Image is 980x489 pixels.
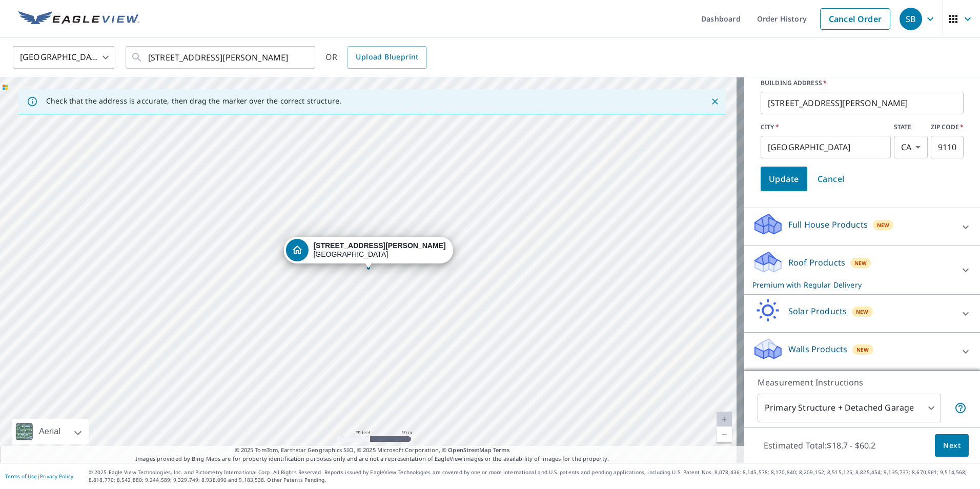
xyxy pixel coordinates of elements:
[894,123,928,132] label: STATE
[856,308,869,316] span: New
[756,434,884,457] p: Estimated Total: $18.7 - $60.2
[761,78,964,88] label: BUILDING ADDRESS
[943,439,961,452] span: Next
[877,221,890,229] span: New
[313,241,445,259] div: [GEOGRAPHIC_DATA]
[809,167,853,191] button: Cancel
[448,446,491,454] a: OpenStreetMap
[761,167,807,191] button: Update
[856,345,869,354] span: New
[788,218,868,231] p: Full House Products
[788,343,847,355] p: Walls Products
[769,172,799,186] span: Update
[717,427,732,442] a: Current Level 20, Zoom Out
[761,123,891,132] label: CITY
[356,51,418,64] span: Upload Blueprint
[854,259,867,267] span: New
[818,172,845,186] span: Cancel
[935,434,969,457] button: Next
[313,241,445,250] strong: [STREET_ADDRESS][PERSON_NAME]
[12,419,89,444] div: Aerial
[788,256,845,269] p: Roof Products
[5,473,37,480] a: Terms of Use
[954,402,967,414] span: Your report will include the primary structure and a detached garage if one exists.
[18,11,139,27] img: EV Logo
[752,299,972,328] div: Solar ProductsNew
[931,123,964,132] label: ZIP CODE
[235,446,510,455] span: © 2025 TomTom, Earthstar Geographics SIO, © 2025 Microsoft Corporation, ©
[788,305,847,317] p: Solar Products
[758,394,941,422] div: Primary Structure + Detached Garage
[900,8,922,30] div: SB
[325,46,427,69] div: OR
[348,46,426,69] a: Upload Blueprint
[752,212,972,241] div: Full House ProductsNew
[283,237,453,269] div: Dropped pin, building 1, Residential property, 802 S Arroyo Blvd Pasadena, CA 91105
[708,95,722,108] button: Close
[752,337,972,366] div: Walls ProductsNew
[40,473,73,480] a: Privacy Policy
[13,43,115,72] div: [GEOGRAPHIC_DATA]
[752,250,972,290] div: Roof ProductsNewPremium with Regular Delivery
[752,279,953,290] p: Premium with Regular Delivery
[5,473,73,479] p: |
[46,96,341,106] p: Check that the address is accurate, then drag the marker over the correct structure.
[493,446,510,454] a: Terms
[758,376,967,389] p: Measurement Instructions
[89,468,975,484] p: © 2025 Eagle View Technologies, Inc. and Pictometry International Corp. All Rights Reserved. Repo...
[894,136,928,158] div: CA
[820,8,890,30] a: Cancel Order
[717,412,732,427] a: Current Level 20, Zoom In Disabled
[36,419,64,444] div: Aerial
[148,43,294,72] input: Search by address or latitude-longitude
[901,142,911,152] em: CA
